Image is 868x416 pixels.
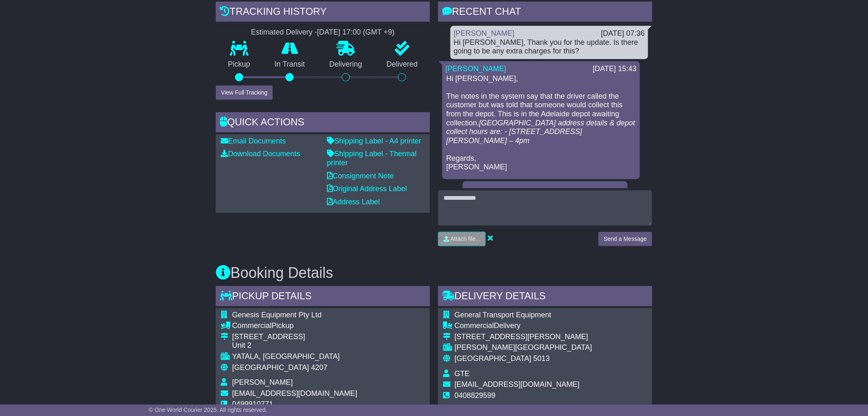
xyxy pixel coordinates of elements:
span: GTE [455,370,470,378]
div: Pickup [232,321,357,330]
a: Consignment Note [327,172,394,180]
span: 4207 [311,363,327,372]
div: YATALA, [GEOGRAPHIC_DATA] [232,352,357,361]
a: Shipping Label - Thermal printer [327,150,417,167]
button: View Full Tracking [216,86,273,100]
div: [STREET_ADDRESS][PERSON_NAME] [455,333,592,342]
a: [PERSON_NAME] [445,65,506,73]
div: Quick Actions [216,112,430,134]
em: [GEOGRAPHIC_DATA] address details & depot collect hours are: - [STREET_ADDRESS][PERSON_NAME] – 4pm [446,119,635,145]
p: In Transit [263,60,318,69]
span: General Transport Equipment [455,311,551,319]
span: 0408829599 [455,391,496,400]
span: [EMAIL_ADDRESS][DOMAIN_NAME] [232,389,357,398]
p: Hi [PERSON_NAME], The notes in the system say that the driver called the customer but was told th... [446,74,636,172]
p: Delivered [375,60,430,69]
span: [GEOGRAPHIC_DATA] [232,363,309,372]
a: Original Address Label [327,185,407,193]
a: Download Documents [221,150,300,158]
div: Delivery Details [438,286,652,308]
div: [DATE] 17:00 (GMT +9) [317,28,395,37]
button: Send a Message [598,232,652,246]
div: Hi [PERSON_NAME], Thank you for the update. Is there going to be any extra charges for this? [454,38,645,56]
span: [EMAIL_ADDRESS][DOMAIN_NAME] [455,380,580,388]
div: Delivery [455,321,592,330]
span: © One World Courier 2025. All rights reserved. [149,407,267,413]
div: Pickup Details [216,286,430,308]
div: RECENT CHAT [438,2,652,24]
a: [PERSON_NAME] [454,29,514,37]
span: Commercial [455,321,494,330]
p: Delivering [317,60,375,69]
div: [STREET_ADDRESS] [232,333,357,342]
a: Email Documents [221,137,286,145]
span: 5013 [533,354,550,363]
div: [DATE] 15:43 [593,65,637,74]
span: [GEOGRAPHIC_DATA] [455,354,531,363]
div: Unit 2 [232,341,357,350]
div: Estimated Delivery - [216,28,430,37]
div: [DATE] 07:36 [601,29,645,38]
div: Tracking history [216,2,430,24]
span: 0499910771 [232,400,273,408]
p: Pickup [216,60,263,69]
a: Shipping Label - A4 printer [327,137,421,145]
div: [PERSON_NAME][GEOGRAPHIC_DATA] [455,343,592,352]
span: Genesis Equipment Pty Ltd [232,311,322,319]
a: Address Label [327,198,380,206]
span: [PERSON_NAME] [232,378,293,386]
h3: Booking Details [216,265,652,281]
span: Commercial [232,321,272,330]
